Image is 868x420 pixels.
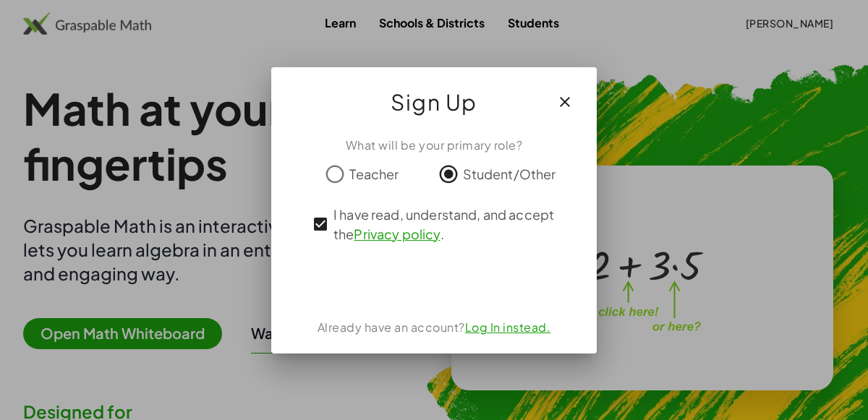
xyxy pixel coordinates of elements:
a: Privacy policy [354,226,440,242]
iframe: Sign in with Google Button [361,265,507,297]
span: Teacher [349,164,399,184]
span: I have read, understand, and accept the . [333,205,561,244]
div: What will be your primary role? [289,137,579,154]
a: Log In instead. [465,320,551,335]
span: Sign Up [391,85,477,119]
div: Already have an account? [289,319,579,336]
span: Student/Other [463,164,556,184]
